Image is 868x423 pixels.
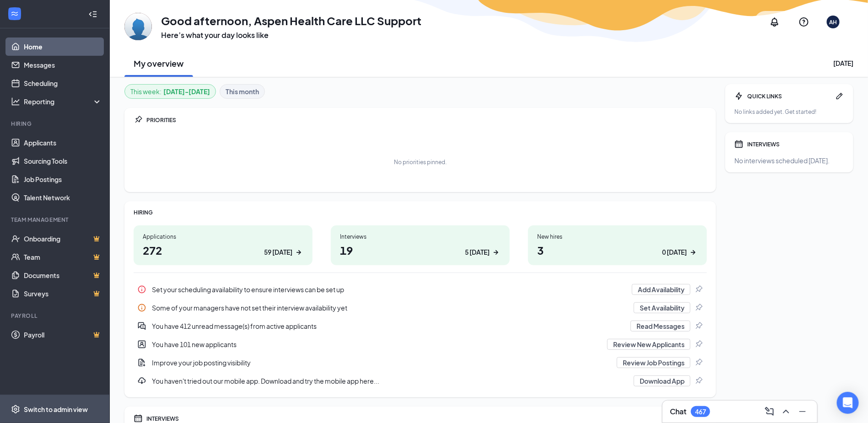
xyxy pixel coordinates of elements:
div: You have 412 unread message(s) from active applicants [152,321,625,331]
svg: ChevronUp [781,406,792,417]
div: 467 [695,408,706,416]
div: You haven't tried out our mobile app. Download and try the mobile app here... [152,376,628,386]
svg: QuestionInfo [798,16,809,27]
div: Set your scheduling availability to ensure interviews can be set up [134,280,707,299]
a: Home [24,37,102,56]
a: DocumentAddImprove your job posting visibilityReview Job PostingsPin [134,353,707,372]
a: PayrollCrown [24,326,102,344]
div: Interviews [340,233,501,241]
svg: UserEntity [137,340,146,349]
a: SurveysCrown [24,284,102,303]
svg: ArrowRight [294,248,303,257]
h1: Good afternoon, Aspen Health Care LLC Support [161,13,421,28]
svg: Minimize [797,406,808,417]
button: Add Availability [632,284,690,295]
div: Some of your managers have not set their interview availability yet [152,303,628,312]
a: Interviews195 [DATE]ArrowRight [331,225,510,265]
div: 0 [DATE] [662,247,687,257]
div: Improve your job posting visibility [152,358,611,367]
div: Improve your job posting visibility [134,353,707,372]
a: OnboardingCrown [24,230,102,248]
svg: Pin [694,321,703,331]
h1: 3 [537,242,698,258]
div: No priorities pinned. [394,158,447,166]
div: Hiring [11,120,100,128]
button: Set Availability [634,302,690,313]
img: Aspen Health Care LLC Support [124,13,152,40]
a: New hires30 [DATE]ArrowRight [528,225,707,265]
div: Open Intercom Messenger [837,392,859,414]
a: TeamCrown [24,248,102,266]
svg: Bolt [734,91,744,101]
div: QUICK LINKS [747,92,831,100]
svg: Pin [694,376,703,386]
button: Download App [634,375,690,386]
svg: ComposeMessage [764,406,775,417]
a: Applications27259 [DATE]ArrowRight [134,225,313,265]
a: DocumentsCrown [24,266,102,284]
a: Talent Network [24,188,102,207]
div: Switch to admin view [24,405,88,414]
svg: Pen [835,91,844,101]
h3: Here’s what your day looks like [161,30,421,40]
a: InfoSome of your managers have not set their interview availability yetSet AvailabilityPin [134,299,707,317]
svg: Download [137,376,146,386]
div: You haven't tried out our mobile app. Download and try the mobile app here... [134,372,707,390]
h2: My overview [134,58,184,69]
svg: Collapse [88,10,97,19]
svg: Pin [694,340,703,349]
a: Scheduling [24,74,102,92]
div: [DATE] [833,59,853,68]
a: InfoSet your scheduling availability to ensure interviews can be set upAdd AvailabilityPin [134,280,707,299]
svg: Calendar [134,414,143,423]
a: DoubleChatActiveYou have 412 unread message(s) from active applicantsRead MessagesPin [134,317,707,335]
svg: DoubleChatActive [137,321,146,331]
div: You have 101 new applicants [152,340,602,349]
div: Set your scheduling availability to ensure interviews can be set up [152,285,626,294]
div: No links added yet. Get started! [734,108,844,116]
a: Applicants [24,134,102,152]
svg: Analysis [11,97,20,106]
svg: ArrowRight [491,248,501,257]
svg: Pin [694,358,703,367]
svg: WorkstreamLogo [10,9,19,18]
div: PRIORITIES [146,116,707,124]
svg: DocumentAdd [137,358,146,367]
div: Some of your managers have not set their interview availability yet [134,299,707,317]
div: New hires [537,233,698,241]
div: No interviews scheduled [DATE]. [734,156,844,165]
div: Reporting [24,97,102,106]
b: [DATE] - [DATE] [163,86,210,96]
button: Minimize [795,404,810,419]
svg: Pin [694,303,703,312]
div: 59 [DATE] [264,247,292,257]
svg: Pin [134,115,143,124]
button: ComposeMessage [762,404,777,419]
svg: Calendar [734,139,744,149]
div: Payroll [11,312,100,320]
button: Review Job Postings [617,357,690,368]
a: UserEntityYou have 101 new applicantsReview New ApplicantsPin [134,335,707,353]
div: INTERVIEWS [146,415,707,423]
svg: Pin [694,285,703,294]
a: Sourcing Tools [24,152,102,170]
svg: Notifications [769,16,780,27]
h1: 19 [340,242,501,258]
svg: Info [137,303,146,312]
div: You have 412 unread message(s) from active applicants [134,317,707,335]
div: 5 [DATE] [465,247,490,257]
div: Applications [143,233,303,241]
a: DownloadYou haven't tried out our mobile app. Download and try the mobile app here...Download AppPin [134,372,707,390]
b: This month [226,86,259,96]
div: You have 101 new applicants [134,335,707,353]
h1: 272 [143,242,303,258]
a: Messages [24,56,102,74]
h3: Chat [670,407,686,417]
div: AH [830,18,837,26]
svg: ArrowRight [689,248,698,257]
svg: Settings [11,405,20,414]
div: Team Management [11,216,100,224]
svg: Info [137,285,146,294]
div: This week : [130,86,210,96]
a: Job Postings [24,170,102,188]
